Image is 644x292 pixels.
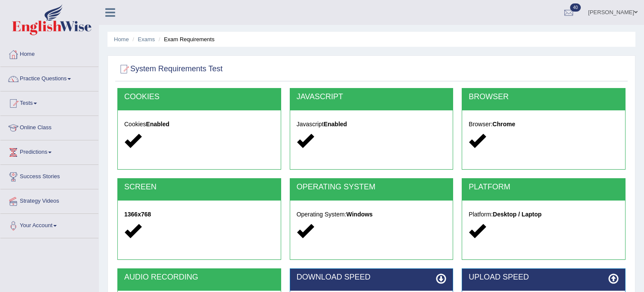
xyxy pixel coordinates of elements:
h2: SCREEN [124,183,274,192]
h5: Operating System: [297,211,447,218]
span: 40 [570,3,581,12]
strong: Enabled [324,121,347,128]
strong: Chrome [493,121,515,128]
a: Tests [0,91,98,113]
a: Success Stories [0,165,98,186]
a: Home [114,36,129,43]
strong: Desktop / Laptop [493,211,542,218]
h2: OPERATING SYSTEM [297,183,447,192]
h2: UPLOAD SPEED [469,273,619,282]
a: Predictions [0,140,98,162]
h2: PLATFORM [469,183,619,192]
h2: JAVASCRIPT [297,93,447,101]
strong: Windows [347,211,373,218]
h2: DOWNLOAD SPEED [297,273,447,282]
a: Exams [138,36,155,43]
li: Exam Requirements [156,35,215,43]
strong: Enabled [146,121,169,128]
h5: Browser: [469,121,619,128]
h5: Javascript [297,121,447,128]
a: Your Account [0,214,98,235]
h2: System Requirements Test [117,63,223,76]
a: Home [0,43,98,64]
a: Strategy Videos [0,189,98,211]
h5: Platform: [469,211,619,218]
strong: 1366x768 [124,211,151,218]
h2: BROWSER [469,93,619,101]
a: Practice Questions [0,67,98,88]
h5: Cookies [124,121,274,128]
a: Online Class [0,116,98,137]
h2: AUDIO RECORDING [124,273,274,282]
h2: COOKIES [124,93,274,101]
